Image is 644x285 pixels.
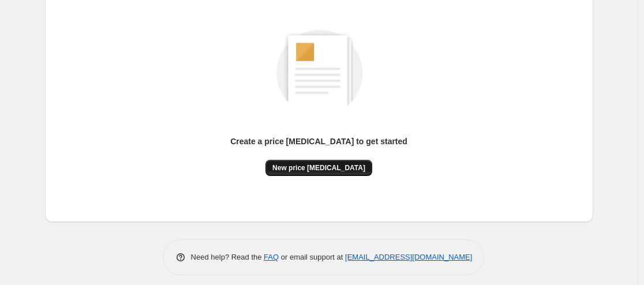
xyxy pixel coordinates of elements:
[279,253,345,261] span: or email support at
[264,253,279,261] a: FAQ
[191,253,264,261] span: Need help? Read the
[265,160,372,176] button: New price [MEDICAL_DATA]
[230,136,407,147] p: Create a price [MEDICAL_DATA] to get started
[345,253,472,261] a: [EMAIL_ADDRESS][DOMAIN_NAME]
[272,163,365,172] span: New price [MEDICAL_DATA]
